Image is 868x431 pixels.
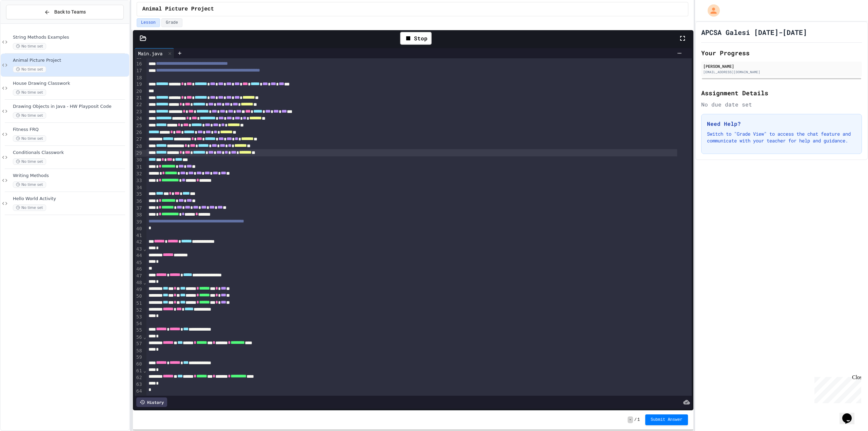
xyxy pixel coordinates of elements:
[634,417,637,423] span: /
[400,32,432,45] div: Stop
[703,63,860,69] div: [PERSON_NAME]
[135,164,143,171] div: 31
[707,131,856,144] p: Switch to "Grade View" to access the chat feature and communicate with your teacher for help and ...
[707,120,856,128] h3: Need Help?
[135,259,143,266] div: 45
[13,135,46,142] span: No time set
[135,266,143,273] div: 46
[135,226,143,232] div: 40
[13,89,46,96] span: No time set
[135,171,143,177] div: 32
[6,5,124,19] button: Back to Teams
[135,88,143,95] div: 20
[13,204,46,211] span: No time set
[135,48,174,58] div: Main.java
[135,191,143,198] div: 35
[135,115,143,122] div: 24
[143,280,146,285] span: Fold line
[143,334,146,340] span: Fold line
[143,368,146,373] span: Fold line
[135,340,143,347] div: 57
[3,3,47,43] div: Chat with us now!Close
[135,293,143,300] div: 50
[54,8,86,16] span: Back to Teams
[142,5,214,13] span: Animal Picture Project
[135,307,143,314] div: 52
[135,381,143,388] div: 63
[135,320,143,327] div: 54
[135,348,143,354] div: 58
[840,404,861,424] iframe: chat widget
[135,122,143,129] div: 25
[135,388,143,395] div: 64
[135,129,143,136] div: 26
[13,104,128,110] span: Drawing Objects in Java - HW Playposit Code
[135,273,143,279] div: 47
[143,246,146,252] span: Fold line
[135,157,143,163] div: 30
[13,181,46,188] span: No time set
[13,81,128,86] span: House Drawing Classwork
[135,374,143,381] div: 62
[637,417,640,423] span: 1
[136,397,167,407] div: History
[135,327,143,334] div: 55
[135,219,143,226] div: 39
[135,246,143,253] div: 43
[135,75,143,81] div: 18
[135,361,143,368] div: 60
[137,18,160,27] button: Lesson
[135,95,143,101] div: 21
[135,300,143,307] div: 51
[135,279,143,286] div: 48
[13,43,46,50] span: No time set
[651,417,683,423] span: Submit Answer
[135,205,143,212] div: 37
[135,239,143,246] div: 42
[135,50,166,57] div: Main.java
[135,136,143,143] div: 27
[701,100,862,109] div: No due date set
[701,3,722,18] div: My Account
[135,61,143,67] div: 16
[135,232,143,239] div: 41
[135,184,143,191] div: 34
[13,158,46,165] span: No time set
[701,48,862,58] h2: Your Progress
[13,127,128,133] span: Fitness FRQ
[13,112,46,119] span: No time set
[13,35,128,40] span: String Methods Examples
[13,196,128,202] span: Hello World Activity
[135,334,143,341] div: 56
[135,143,143,150] div: 28
[135,81,143,88] div: 19
[135,67,143,74] div: 17
[135,368,143,374] div: 61
[812,374,861,403] iframe: chat widget
[135,354,143,361] div: 59
[135,286,143,293] div: 49
[645,414,688,425] button: Submit Answer
[161,18,182,27] button: Grade
[135,252,143,259] div: 44
[135,198,143,205] div: 36
[135,314,143,320] div: 53
[135,177,143,184] div: 33
[13,66,46,73] span: No time set
[135,212,143,218] div: 38
[701,88,862,98] h2: Assignment Details
[13,58,128,63] span: Animal Picture Project
[13,173,128,179] span: Writing Methods
[703,70,860,75] div: [EMAIL_ADDRESS][DOMAIN_NAME]
[135,101,143,108] div: 22
[628,416,633,423] span: -
[13,150,128,156] span: Conditionals Classwork
[135,150,143,157] div: 29
[135,109,143,115] div: 23
[701,27,807,37] h1: APCSA Galesi [DATE]-[DATE]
